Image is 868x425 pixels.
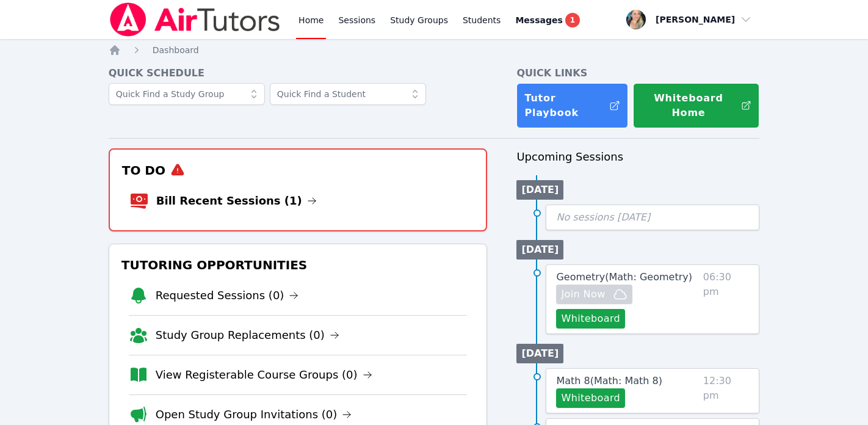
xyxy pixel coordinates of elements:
button: Whiteboard [556,388,625,408]
a: Tutor Playbook [516,83,628,128]
span: No sessions [DATE] [556,211,650,223]
h4: Quick Links [516,66,759,81]
span: Join Now [561,287,605,302]
h3: Tutoring Opportunities [119,254,477,276]
a: Geometry(Math: Geometry) [556,270,692,285]
button: Whiteboard Home [633,83,759,128]
span: Messages [515,14,562,26]
h4: Quick Schedule [109,66,488,81]
a: Math 8(Math: Math 8) [556,374,662,388]
button: Join Now [556,285,632,304]
li: [DATE] [516,180,563,200]
a: Open Study Group Invitations (0) [156,406,352,423]
a: View Registerable Course Groups (0) [156,366,372,383]
button: Whiteboard [556,309,625,329]
h3: To Do [120,159,477,181]
a: Study Group Replacements (0) [156,327,339,344]
input: Quick Find a Study Group [109,83,265,105]
span: 12:30 pm [703,374,749,408]
a: Dashboard [153,44,199,56]
h3: Upcoming Sessions [516,148,759,165]
span: Math 8 ( Math: Math 8 ) [556,375,662,387]
span: Dashboard [153,45,199,55]
a: Requested Sessions (0) [156,287,299,304]
nav: Breadcrumb [109,44,760,56]
li: [DATE] [516,240,563,260]
span: 1 [565,13,580,27]
li: [DATE] [516,344,563,363]
span: 06:30 pm [703,270,749,329]
input: Quick Find a Student [270,83,426,105]
a: Bill Recent Sessions (1) [156,192,317,209]
span: Geometry ( Math: Geometry ) [556,271,692,283]
img: Air Tutors [109,2,281,37]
